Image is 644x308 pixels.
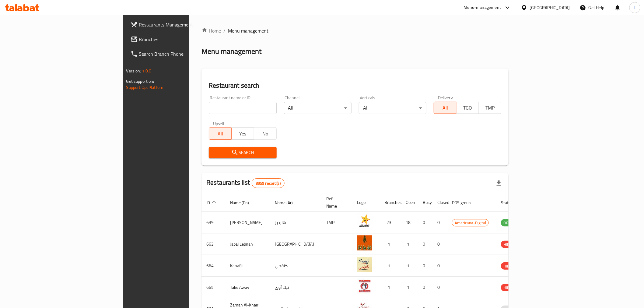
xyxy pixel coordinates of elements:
[206,178,285,188] h2: Restaurants list
[270,212,321,233] td: هارديز
[418,277,432,298] td: 0
[126,32,231,47] a: Branches
[501,241,519,248] div: HIDDEN
[201,47,261,56] h2: Menu management
[432,255,447,277] td: 0
[401,277,418,298] td: 1
[321,212,352,233] td: TMP
[418,255,432,277] td: 0
[401,212,418,233] td: 18
[225,212,270,233] td: [PERSON_NAME]
[213,121,224,126] label: Upsell
[359,102,426,114] div: All
[225,277,270,298] td: Take Away
[275,199,301,206] span: Name (Ar)
[209,102,276,114] input: Search for restaurant name or ID..
[401,193,418,212] th: Open
[401,255,418,277] td: 1
[357,214,372,229] img: Hardee's
[352,193,380,212] th: Logo
[530,4,570,11] div: [GEOGRAPHIC_DATA]
[479,102,502,114] button: TMP
[380,277,401,298] td: 1
[380,255,401,277] td: 1
[418,233,432,255] td: 0
[225,255,270,277] td: Kanafji
[270,277,321,298] td: تيك آوي
[357,278,372,294] img: Take Away
[432,193,447,212] th: Closed
[418,193,432,212] th: Busy
[501,219,516,226] span: OPEN
[230,199,257,206] span: Name (En)
[126,17,231,32] a: Restaurants Management
[464,4,501,11] div: Menu-management
[438,96,453,100] label: Delivery
[436,103,454,112] span: All
[209,81,501,90] h2: Restaurant search
[270,255,321,277] td: كنفجي
[126,67,141,75] span: Version:
[252,178,285,188] div: Total records count
[481,103,499,112] span: TMP
[357,235,372,250] img: Jabal Lebnan
[126,83,165,91] a: Support.OpsPlatform
[126,77,154,85] span: Get support on:
[257,129,274,138] span: No
[401,233,418,255] td: 1
[209,147,276,158] button: Search
[228,27,268,34] span: Menu management
[231,128,254,140] button: Yes
[254,128,277,140] button: No
[432,212,447,233] td: 0
[380,212,401,233] td: 23
[234,129,252,138] span: Yes
[492,176,506,191] div: Export file
[501,284,519,291] span: HIDDEN
[634,4,635,11] span: I
[252,180,284,186] span: 8959 record(s)
[380,233,401,255] td: 1
[139,50,226,58] span: Search Branch Phone
[501,284,519,291] div: HIDDEN
[501,263,519,270] span: HIDDEN
[126,47,231,61] a: Search Branch Phone
[139,21,226,28] span: Restaurants Management
[501,241,519,248] span: HIDDEN
[432,233,447,255] td: 0
[206,199,218,206] span: ID
[357,257,372,272] img: Kanafji
[501,199,521,206] span: Status
[142,67,152,75] span: 1.0.0
[456,102,479,114] button: TGO
[225,233,270,255] td: Jabal Lebnan
[209,128,232,140] button: All
[214,149,271,156] span: Search
[212,129,229,138] span: All
[326,195,345,210] span: Ref. Name
[452,199,478,206] span: POS group
[452,219,488,226] span: Americana-Digital
[434,102,457,114] button: All
[139,36,226,43] span: Branches
[201,27,509,34] nav: breadcrumb
[284,102,352,114] div: All
[418,212,432,233] td: 0
[432,277,447,298] td: 0
[459,103,477,112] span: TGO
[380,193,401,212] th: Branches
[270,233,321,255] td: [GEOGRAPHIC_DATA]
